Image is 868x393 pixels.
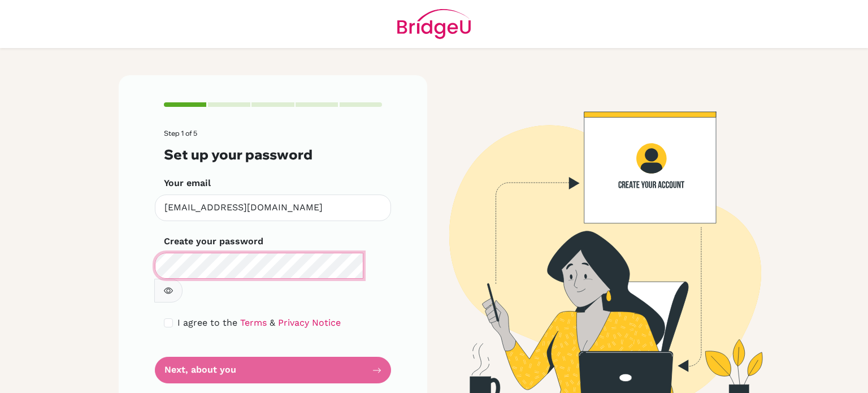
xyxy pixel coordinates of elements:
label: Create your password [164,235,263,248]
a: Terms [240,317,267,328]
span: & [270,317,275,328]
label: Your email [164,176,211,190]
a: Privacy Notice [278,317,341,328]
input: Insert your email* [155,195,391,221]
span: Step 1 of 5 [164,129,197,137]
h3: Set up your password [164,146,382,163]
span: I agree to the [177,317,237,328]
